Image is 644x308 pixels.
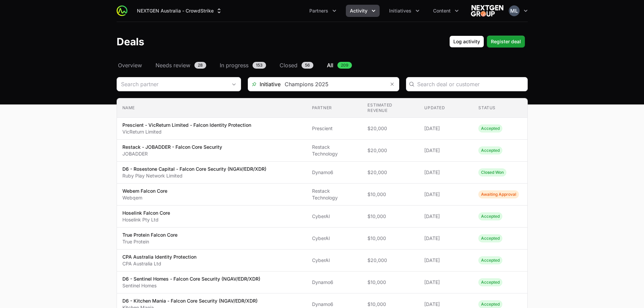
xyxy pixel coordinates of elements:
[346,5,380,17] button: Activity
[154,61,208,69] a: Needs review28
[118,61,142,69] span: Overview
[280,61,297,69] span: Closed
[122,166,266,172] p: D6 - Rosestone Capital - Falcon Core Security (NGAV/EDR/XDR)
[367,235,413,242] span: $10,000
[367,125,413,132] span: $20,000
[127,5,463,17] div: Main navigation
[122,282,260,289] p: Sentinel Homes
[122,232,177,238] p: True Protein Falcon Core
[122,150,222,157] p: JOBADDER
[453,38,480,46] span: Log activity
[122,216,170,223] p: Hoselink Pty Ltd
[122,188,167,194] p: Webem Falcon Core
[312,144,357,157] span: Restack Technology
[122,194,167,201] p: Webqem
[429,5,463,17] div: Content menu
[312,257,357,264] span: CyberAI
[122,260,196,267] p: CPA Australia Ltd
[309,7,328,14] span: Partners
[327,61,333,69] span: All
[227,77,241,91] div: Open
[312,125,357,132] span: Prescient
[133,5,226,17] div: Supplier switch menu
[312,279,357,286] span: Dynamo6
[385,5,424,17] button: Initiatives
[312,235,357,242] span: CyberAI
[346,5,380,17] div: Activity menu
[117,98,307,118] th: Name
[367,279,413,286] span: $10,000
[218,61,267,69] a: In progress153
[122,298,258,304] p: D6 - Kitchen Mania - Falcon Core Security (NGAV/EDR/XDR)
[367,257,413,264] span: $20,000
[433,7,451,14] span: Content
[491,38,521,46] span: Register deal
[417,80,523,88] input: Search deal or customer
[424,279,468,286] span: [DATE]
[362,98,419,118] th: Estimated revenue
[117,5,127,16] img: ActivitySource
[429,5,463,17] button: Content
[312,301,357,308] span: Dynamo6
[509,5,520,16] img: Mustafa Larki
[424,125,468,132] span: [DATE]
[156,61,190,69] span: Needs review
[312,213,357,220] span: CyberAI
[122,144,222,150] p: Restack - JOBADDER - Falcon Core Security
[117,61,528,69] nav: Deals navigation
[367,191,413,198] span: $10,000
[385,5,424,17] div: Initiatives menu
[385,77,399,91] button: Remove
[350,7,367,14] span: Activity
[305,5,340,17] button: Partners
[122,254,196,260] p: CPA Australia Identity Protection
[471,4,503,18] img: NEXTGEN Australia
[424,169,468,176] span: [DATE]
[337,62,352,69] span: 209
[122,238,177,245] p: True Protein
[312,188,357,201] span: Restack Technology
[473,98,527,118] th: Status
[449,35,525,48] div: Primary actions
[424,235,468,242] span: [DATE]
[307,98,362,118] th: Partner
[424,147,468,154] span: [DATE]
[326,61,353,69] a: All209
[302,62,313,69] span: 56
[312,169,357,176] span: Dynamo6
[281,77,385,91] input: Search initiatives
[367,301,413,308] span: $10,000
[424,301,468,308] span: [DATE]
[122,172,266,179] p: Ruby Play Network Limited
[122,210,170,216] p: Hoselink Falcon Core
[367,169,413,176] span: $20,000
[117,35,144,48] h1: Deals
[449,35,484,48] button: Log activity
[305,5,340,17] div: Partners menu
[367,213,413,220] span: $10,000
[278,61,315,69] a: Closed56
[133,5,226,17] button: NEXTGEN Australia - CrowdStrike
[117,77,227,91] input: Search partner
[253,62,266,69] span: 153
[389,7,411,14] span: Initiatives
[248,80,281,88] span: Initiative
[367,147,413,154] span: $20,000
[487,35,525,48] button: Register deal
[117,61,143,69] a: Overview
[122,122,251,128] p: Prescient - VicReturn Limited - Falcon Identity Protection
[424,213,468,220] span: [DATE]
[424,191,468,198] span: [DATE]
[424,257,468,264] span: [DATE]
[194,62,206,69] span: 28
[122,128,251,135] p: VicReturn Limited
[220,61,248,69] span: In progress
[419,98,473,118] th: Updated
[122,276,260,282] p: D6 - Sentinel Homes - Falcon Core Security (NGAV/EDR/XDR)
